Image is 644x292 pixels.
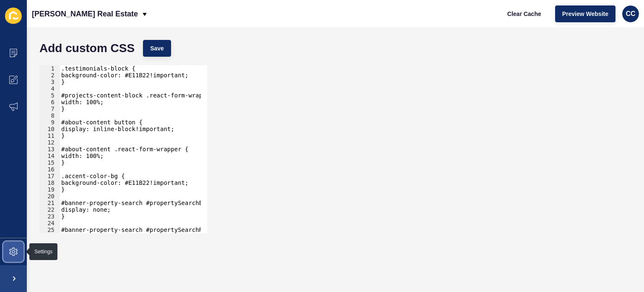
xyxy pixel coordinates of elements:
[39,65,60,72] div: 1
[500,5,548,22] button: Clear Cache
[34,248,52,255] div: Settings
[39,105,60,112] div: 7
[39,44,135,53] h1: Add custom CSS
[150,44,164,53] span: Save
[39,166,60,173] div: 16
[39,153,60,159] div: 14
[39,193,60,200] div: 20
[39,112,60,119] div: 8
[39,179,60,186] div: 18
[39,226,60,233] div: 25
[39,132,60,139] div: 11
[39,186,60,193] div: 19
[143,40,171,57] button: Save
[39,99,60,105] div: 6
[39,119,60,126] div: 9
[39,206,60,213] div: 22
[39,139,60,146] div: 12
[39,173,60,179] div: 17
[555,5,615,22] button: Preview Website
[32,3,138,24] p: [PERSON_NAME] Real Estate
[626,10,635,18] span: CC
[507,10,541,18] span: Clear Cache
[39,200,60,206] div: 21
[39,92,60,99] div: 5
[39,159,60,166] div: 15
[39,79,60,85] div: 3
[39,220,60,226] div: 24
[39,146,60,153] div: 13
[39,126,60,132] div: 10
[39,85,60,92] div: 4
[39,213,60,220] div: 23
[562,10,608,18] span: Preview Website
[39,72,60,79] div: 2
